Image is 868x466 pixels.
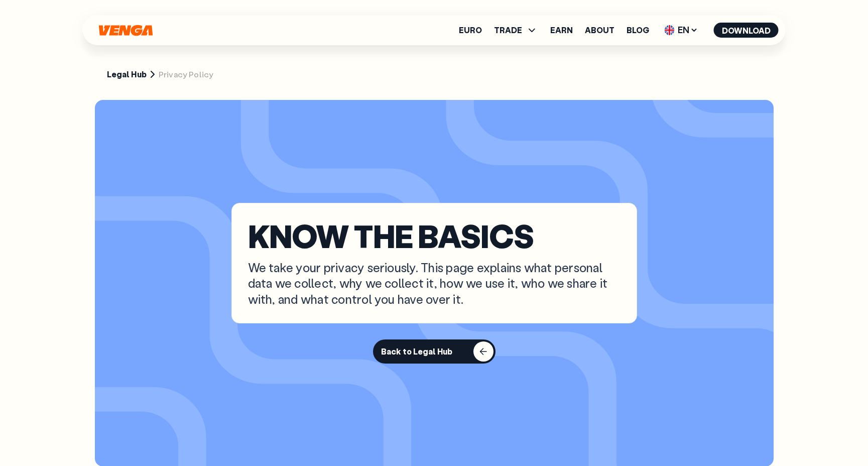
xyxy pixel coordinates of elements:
a: Blog [627,26,649,34]
div: Back to Legal Hub [381,346,452,357]
svg: Home [98,25,154,36]
button: Back to Legal Hub [373,339,495,364]
p: We take your privacy seriously. This page explains what personal data we collect, why we collect ... [248,260,621,307]
a: Earn [550,26,573,34]
p: KNOW THE BASICS [248,219,621,252]
img: flag-uk [665,25,675,35]
a: Legal Hub [107,69,147,80]
a: About [585,26,614,34]
span: TRADE [494,26,522,34]
a: Euro [459,26,482,34]
span: TRADE [494,24,538,36]
span: Privacy Policy [159,69,213,80]
button: Download [714,23,779,38]
span: EN [661,22,702,38]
